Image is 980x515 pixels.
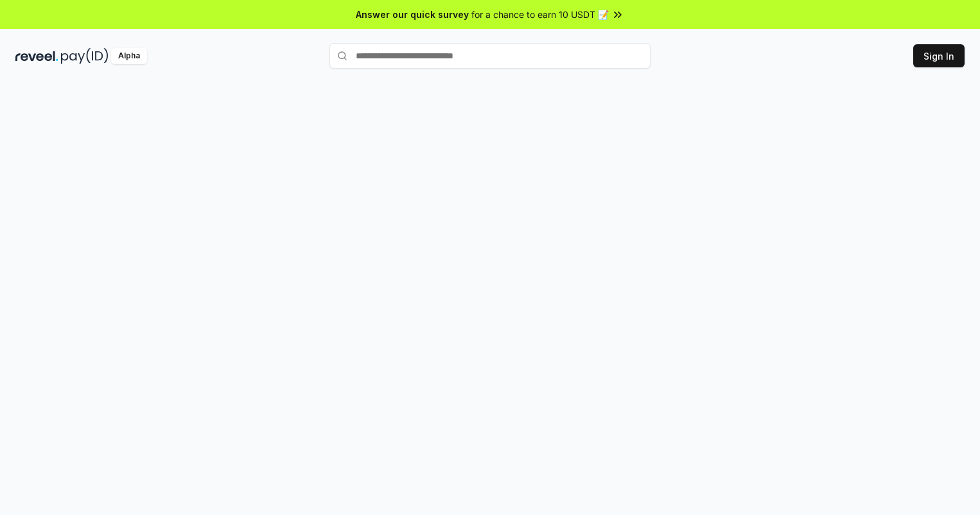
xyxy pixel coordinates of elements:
img: reveel_dark [15,48,58,64]
span: for a chance to earn 10 USDT 📝 [471,8,609,21]
img: pay_id [61,48,109,64]
span: Answer our quick survey [356,8,469,21]
button: Sign In [913,44,965,67]
div: Alpha [111,48,147,64]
